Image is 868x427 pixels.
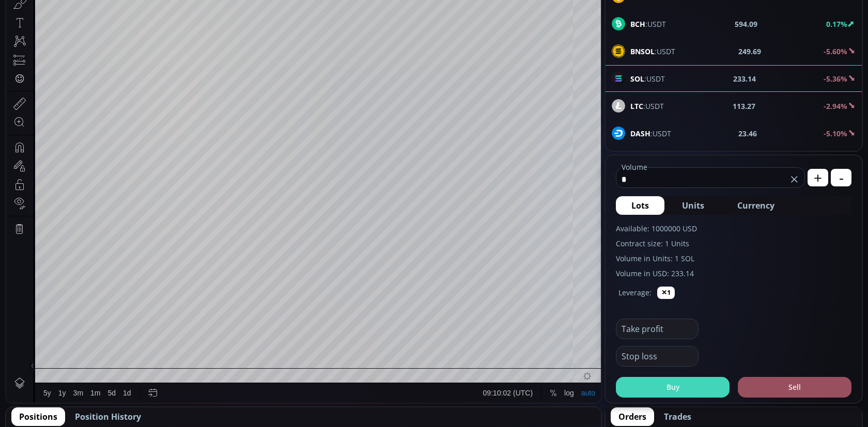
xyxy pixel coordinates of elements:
button: Currency [722,196,790,215]
span: Positions [19,410,57,423]
button: Positions [11,407,65,426]
div: SOL [34,24,50,33]
div: Volume [34,37,56,45]
b: DASH [630,129,650,138]
button: + [808,169,828,186]
b: 594.09 [735,19,757,29]
button: Trades [656,407,699,426]
span: :USDT [630,19,666,29]
b: BCH [630,19,645,29]
span: Orders [618,410,646,423]
button: ✕1 [657,287,675,299]
button: Orders [611,407,654,426]
button: Sell [738,377,851,398]
div:  [9,138,18,148]
button: Units [667,196,720,215]
b: 113.27 [733,101,755,112]
b: LTC [630,101,643,111]
span: Currency [737,199,774,212]
div: Compare [139,6,169,14]
b: BNSOL [630,46,655,56]
label: Available: 1000000 USD [616,223,851,234]
span: :USDT [630,128,671,139]
span: Lots [631,199,649,212]
b: -5.10% [824,129,847,138]
div: D [88,6,93,14]
div: Market open [106,24,116,33]
label: Contract size: 1 Units [616,238,851,249]
label: Volume in USD: 233.14 [616,268,851,279]
b: 23.46 [738,128,757,139]
div: Indicators [193,6,224,14]
label: Volume in Units: 1 SOL [616,253,851,264]
div: Solana [67,24,99,33]
div: 1D [50,24,67,33]
span: Trades [664,410,691,423]
button: Position History [67,407,149,426]
b: 249.69 [738,46,761,57]
span: Units [682,199,704,212]
span: Position History [75,410,141,423]
b: -5.60% [824,46,847,56]
span: :USDT [630,101,664,112]
button: - [831,169,851,186]
b: 0.17% [826,19,847,29]
button: Lots [616,196,664,215]
label: Leverage: [618,287,652,298]
span: :USDT [630,46,675,57]
button: Buy [616,377,730,398]
b: -2.94% [824,101,847,111]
